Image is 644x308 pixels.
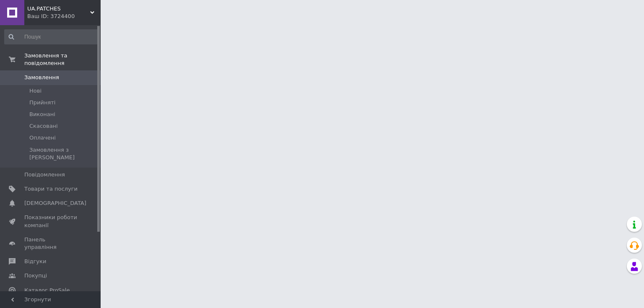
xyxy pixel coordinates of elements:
span: Замовлення [24,74,59,81]
span: Панель управління [24,236,78,251]
span: Прийняті [29,99,55,106]
span: Скасовані [29,122,58,130]
span: UA.PATCHES [27,5,90,13]
span: [DEMOGRAPHIC_DATA] [24,199,86,207]
span: Відгуки [24,258,46,265]
span: Товари та послуги [24,185,78,193]
span: Показники роботи компанії [24,214,78,229]
div: Ваш ID: 3724400 [27,13,101,20]
span: Повідомлення [24,171,65,179]
span: Нові [29,87,42,95]
span: Оплачені [29,134,56,142]
span: Виконані [29,111,55,118]
span: Замовлення з [PERSON_NAME] [29,146,98,161]
input: Пошук [4,29,99,44]
span: Замовлення та повідомлення [24,52,101,67]
span: Каталог ProSale [24,287,70,294]
span: Покупці [24,272,47,280]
